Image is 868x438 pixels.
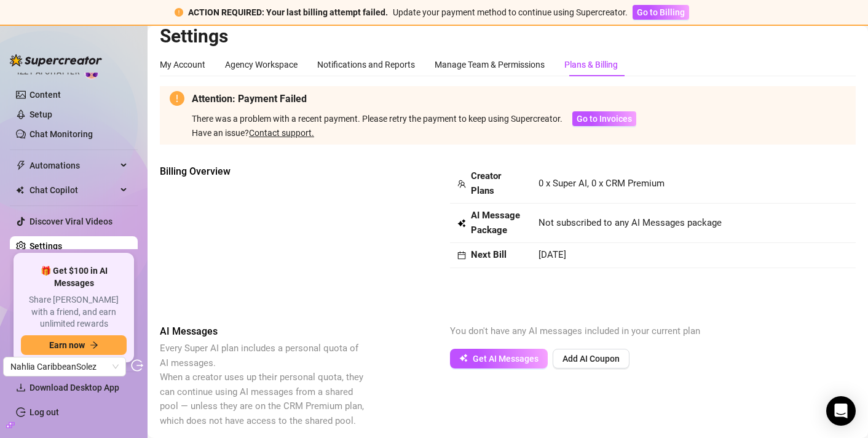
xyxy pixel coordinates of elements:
span: download [16,383,26,392]
span: team [457,180,466,188]
div: My Account [160,58,205,71]
a: Content [30,90,61,100]
div: Agency Workspace [225,58,298,71]
span: Chat Copilot [30,180,117,200]
span: 🎁 Get $100 in AI Messages [21,265,127,289]
span: thunderbolt [16,161,26,170]
span: Go to Billing [637,7,685,17]
a: Discover Viral Videos [30,217,112,226]
strong: Attention: Payment Failed [192,93,307,105]
span: Billing Overview [160,164,366,179]
button: Go to Billing [633,5,689,20]
button: Add AI Coupon [553,349,629,368]
span: Go to Invoices [577,114,632,124]
span: AI Messages [160,324,366,339]
a: Contact support. [249,128,314,138]
div: Have an issue? [192,126,636,140]
span: arrow-right [90,341,98,349]
span: Automations [30,156,117,175]
strong: AI Message Package [471,210,520,236]
span: logout [131,359,143,372]
button: Earn nowarrow-right [21,335,127,355]
span: [DATE] [539,249,566,260]
span: calendar [457,251,466,260]
div: Plans & Billing [564,58,618,71]
button: Get AI Messages [450,349,548,368]
span: 0 x Super AI, 0 x CRM Premium [539,178,665,189]
a: Settings [30,241,62,251]
div: Manage Team & Permissions [435,58,545,71]
span: Download Desktop App [30,383,119,392]
img: logo-BBDzfeDw.svg [10,54,102,66]
a: Chat Monitoring [30,129,93,139]
div: Open Intercom Messenger [826,396,856,426]
span: You don't have any AI messages included in your current plan [450,325,700,336]
img: Chat Copilot [16,186,24,194]
span: exclamation-circle [175,8,183,17]
a: Setup [30,109,52,119]
a: Go to Billing [633,7,689,17]
span: Share [PERSON_NAME] with a friend, and earn unlimited rewards [21,294,127,330]
span: Update your payment method to continue using Supercreator. [393,7,628,17]
span: Not subscribed to any AI Messages package [539,216,722,231]
div: Notifications and Reports [317,58,415,71]
strong: ACTION REQUIRED: Your last billing attempt failed. [188,7,388,17]
div: There was a problem with a recent payment. Please retry the payment to keep using Supercreator. [192,112,562,125]
a: Log out [30,407,59,417]
span: Add AI Coupon [562,354,620,364]
span: build [6,421,15,429]
span: Nahlia CaribbeanSolez [10,357,119,376]
h2: Settings [160,25,856,48]
span: Earn now [49,340,85,350]
strong: Next Bill [471,249,507,260]
button: Go to Invoices [572,111,636,126]
strong: Creator Plans [471,170,501,196]
span: Get AI Messages [473,354,539,364]
span: Every Super AI plan includes a personal quota of AI messages. When a creator uses up their person... [160,343,364,426]
span: exclamation-circle [170,91,184,106]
